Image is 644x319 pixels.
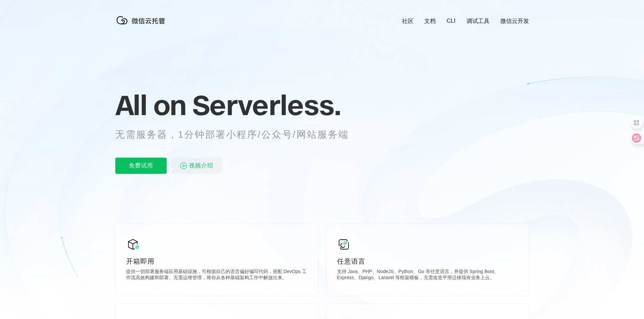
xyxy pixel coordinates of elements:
a: 微信云开发 [500,17,529,25]
a: 调试工具 [467,17,490,25]
a: 社区 [402,17,413,25]
a: CLI [447,18,455,24]
img: video_play.svg [180,162,188,170]
a: 微信云托管 [115,22,169,28]
p: 免费试用 [115,158,167,174]
a: 文档 [424,17,436,25]
span: All on [115,88,186,122]
p: 提供一切部署服务端应用基础设施，可根据自己的语言偏好编写代码，搭配 DevOps 工作流高效构建和部署。无需运维管理，将你从各种基础架构工作中解放出来。 [126,269,307,282]
span: 视频介绍 [189,158,213,174]
p: 任意语言 [337,257,518,266]
p: 开箱即用 [126,257,307,266]
p: 支持 Java、PHP、NodeJS、Python、Go 等任意语言，并提供 Spring Boot、Express、Django、Laravel 等框架模板，无需改造平滑迁移现有业务上云。 [337,269,518,282]
img: 微信云托管 [115,14,169,27]
p: 无需服务器，1分钟部署小程序/公众号/网站服务端 [115,128,361,141]
span: Serverless. [192,88,341,122]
